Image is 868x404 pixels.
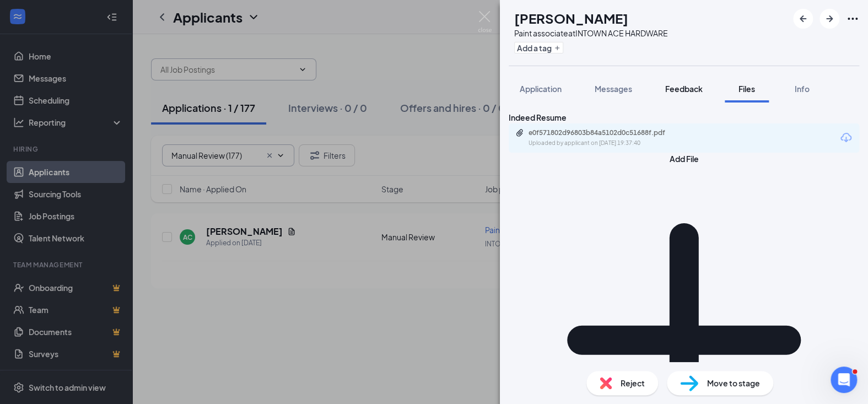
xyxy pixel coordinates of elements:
[514,42,563,53] button: PlusAdd a tag
[846,12,859,25] svg: Ellipses
[738,84,755,94] span: Files
[831,367,857,393] iframe: Intercom live chat
[820,9,839,29] button: ArrowRight
[515,128,524,137] svg: Paperclip
[529,128,683,137] div: e0f571802d96803b84a5102d0c51688f.pdf
[520,84,562,94] span: Application
[796,12,810,25] svg: ArrowLeftNew
[839,131,853,144] svg: Download
[595,84,632,94] span: Messages
[621,377,645,389] span: Reject
[665,84,703,94] span: Feedback
[823,12,836,25] svg: ArrowRight
[554,45,560,51] svg: Plus
[707,377,760,389] span: Move to stage
[514,9,628,28] h1: [PERSON_NAME]
[515,128,694,148] a: Paperclipe0f571802d96803b84a5102d0c51688f.pdfUploaded by applicant on [DATE] 19:37:40
[793,9,813,29] button: ArrowLeftNew
[795,84,810,94] span: Info
[514,28,668,39] div: Paint associate at INTOWN ACE HARDWARE
[529,139,694,148] div: Uploaded by applicant on [DATE] 19:37:40
[509,111,859,123] div: Indeed Resume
